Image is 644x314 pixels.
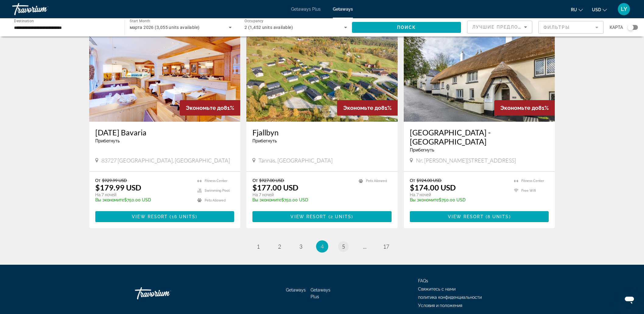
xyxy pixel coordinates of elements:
[333,7,353,12] a: Getaways
[259,157,333,164] span: Tännäs, [GEOGRAPHIC_DATA]
[410,178,415,183] span: От
[330,214,352,219] span: 2 units
[418,278,428,283] span: FAQs
[416,157,516,164] span: Nr. [PERSON_NAME][STREET_ADDRESS]
[418,295,482,300] a: политика конфиденциальности
[205,198,226,202] span: Pets Allowed
[592,7,601,12] span: USD
[95,183,141,192] p: $179.99 USD
[290,214,326,219] span: View Resort
[363,243,367,250] span: ...
[286,288,306,292] a: Getaways
[410,197,508,202] p: $750.00 USD
[343,105,381,111] span: Экономьте до
[252,183,298,192] p: $177.00 USD
[410,148,434,152] span: Прибегнуть
[95,178,100,183] span: От
[95,192,192,197] p: На 7 ночей
[95,197,192,202] p: $750.00 USD
[494,100,555,116] div: 81%
[448,214,484,219] span: View Resort
[252,138,277,143] span: Прибегнуть
[410,183,456,192] p: $174.00 USD
[132,214,168,219] span: View Resort
[89,240,555,253] nav: Pagination
[327,214,354,219] span: ( )
[205,189,230,193] span: Swimming Pool
[246,24,398,122] img: 1946E01X.jpg
[487,214,509,219] span: 8 units
[500,105,538,111] span: Экономьте до
[252,178,258,183] span: От
[186,105,224,111] span: Экономьте до
[245,19,264,23] span: Occupancy
[571,7,577,12] span: ru
[130,19,150,23] span: Start Month
[259,178,284,183] span: $927.00 USD
[342,243,345,250] span: 5
[610,23,623,32] span: карта
[521,179,544,183] span: Fitness Center
[418,303,462,308] a: Условия и положения
[383,243,389,250] span: 17
[472,25,537,30] span: Лучшие предложения
[12,1,73,17] a: Travorium
[311,288,330,299] a: Getaways Plus
[252,192,353,197] p: На 7 ночей
[620,290,639,309] iframe: Кнопка запуска окна обмена сообщениями
[180,100,240,116] div: 81%
[397,25,416,30] span: Поиск
[89,24,241,122] img: C815O01X.jpg
[321,243,324,250] span: 4
[417,178,442,183] span: $924.00 USD
[472,23,527,31] mat-select: Sort by
[616,3,632,16] button: User Menu
[538,21,604,34] button: Filter
[245,25,293,30] span: 2 (1,452 units available)
[95,138,120,143] span: Прибегнуть
[571,5,583,14] button: Change language
[130,25,200,30] span: марта 2026 (3,055 units available)
[95,197,124,202] span: Вы экономите
[521,189,536,193] span: Free Wifi
[418,287,456,291] a: Свяжитесь с нами
[352,22,461,33] button: Поиск
[410,211,549,222] button: View Resort(8 units)
[299,243,302,250] span: 3
[252,128,392,137] a: Fjallbyn
[291,7,321,12] a: Getaways Plus
[252,197,281,202] span: Вы экономите
[102,178,127,183] span: $929.99 USD
[337,100,398,116] div: 81%
[135,284,196,302] a: Travorium
[404,24,555,122] img: ii_wf21.jpg
[95,128,234,137] a: [DATE] Bavaria
[278,243,281,250] span: 2
[172,214,196,219] span: 16 units
[410,128,549,146] a: [GEOGRAPHIC_DATA] - [GEOGRAPHIC_DATA]
[592,5,607,14] button: Change currency
[101,157,230,164] span: 83727 [GEOGRAPHIC_DATA], [GEOGRAPHIC_DATA]
[410,192,508,197] p: На 7 ночей
[252,211,392,222] button: View Resort(2 units)
[95,211,234,222] button: View Resort(16 units)
[252,197,353,202] p: $750.00 USD
[410,197,439,202] span: Вы экономите
[366,179,387,183] span: Pets Allowed
[205,179,227,183] span: Fitness Center
[168,214,197,219] span: ( )
[257,243,260,250] span: 1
